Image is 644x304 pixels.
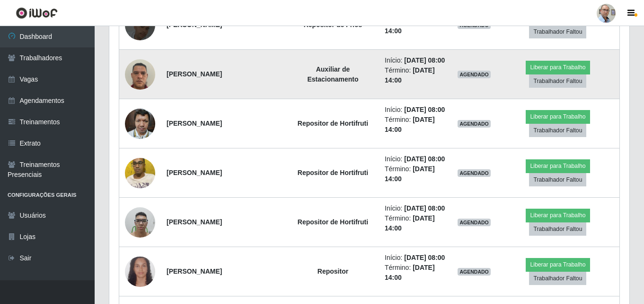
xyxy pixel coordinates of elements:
img: 1747356338360.jpeg [125,202,155,242]
strong: [PERSON_NAME] [167,70,222,78]
img: 1732050942761.jpeg [125,146,155,200]
strong: [PERSON_NAME] [167,218,222,226]
span: AGENDADO [458,120,491,128]
li: Término: [385,16,446,36]
button: Liberar para Trabalho [526,61,590,74]
strong: [PERSON_NAME] [167,120,222,127]
li: Término: [385,263,446,283]
button: Liberar para Trabalho [526,159,590,173]
time: [DATE] 08:00 [404,254,445,261]
li: Início: [385,203,446,213]
span: AGENDADO [458,169,491,177]
button: Trabalhador Faltou [529,124,586,137]
span: AGENDADO [458,219,491,226]
strong: Repositor [318,267,348,275]
time: [DATE] 08:00 [404,204,445,212]
button: Liberar para Trabalho [526,110,590,123]
li: Término: [385,164,446,184]
strong: Repositor de Hortifruti [298,169,368,176]
button: Trabalhador Faltou [529,222,586,236]
li: Início: [385,55,446,65]
button: Trabalhador Faltou [529,272,586,285]
button: Trabalhador Faltou [529,173,586,186]
li: Término: [385,65,446,85]
strong: Auxiliar de Estacionamento [307,65,358,83]
strong: Repositor de Hortifruti [298,120,368,127]
li: Término: [385,115,446,135]
li: Término: [385,213,446,233]
strong: [PERSON_NAME] [167,169,222,176]
strong: [PERSON_NAME] [167,267,222,275]
time: [DATE] 08:00 [404,155,445,163]
time: [DATE] 08:00 [404,106,445,113]
img: CoreUI Logo [16,7,58,19]
button: Liberar para Trabalho [526,258,590,271]
span: AGENDADO [458,71,491,78]
button: Liberar para Trabalho [526,209,590,222]
strong: Repositor de Hortifruti [298,218,368,226]
img: 1722263634421.jpeg [125,251,155,292]
button: Trabalhador Faltou [529,25,586,38]
button: Trabalhador Faltou [529,74,586,88]
img: 1754654724910.jpeg [125,103,155,144]
span: AGENDADO [458,268,491,276]
img: 1749663581820.jpeg [125,54,155,94]
li: Início: [385,154,446,164]
li: Início: [385,253,446,263]
li: Início: [385,105,446,115]
time: [DATE] 08:00 [404,56,445,64]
